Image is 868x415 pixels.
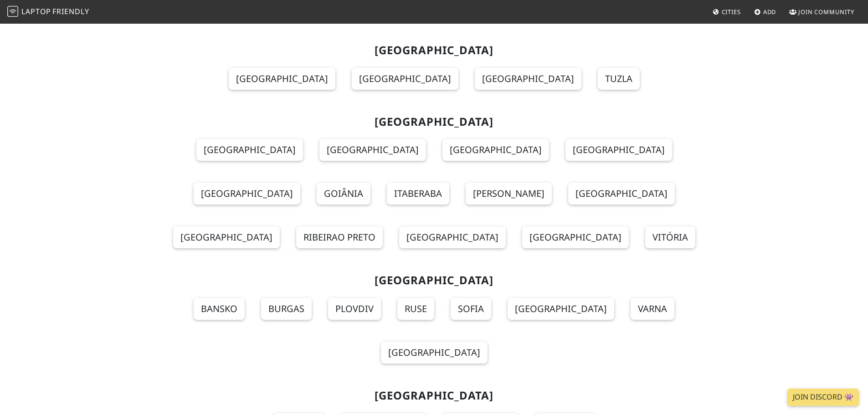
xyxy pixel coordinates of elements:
a: [GEOGRAPHIC_DATA] [442,139,549,161]
a: [GEOGRAPHIC_DATA] [194,183,300,205]
a: [GEOGRAPHIC_DATA] [475,68,581,90]
a: Vitória [645,226,695,248]
a: Sofia [451,298,491,320]
a: Cities [709,4,745,20]
a: [GEOGRAPHIC_DATA] [399,226,506,248]
h2: [GEOGRAPHIC_DATA] [139,389,729,402]
span: Laptop [21,6,51,16]
a: [GEOGRAPHIC_DATA] [196,139,303,161]
a: [GEOGRAPHIC_DATA] [508,298,614,320]
span: Friendly [52,6,89,16]
a: Goiânia [317,183,370,205]
h2: [GEOGRAPHIC_DATA] [139,115,729,128]
a: [GEOGRAPHIC_DATA] [319,139,426,161]
a: Burgas [261,298,312,320]
a: Ruse [397,298,434,320]
span: Add [763,8,776,16]
img: LaptopFriendly [7,6,18,17]
a: LaptopFriendly LaptopFriendly [7,4,89,20]
a: Add [750,4,780,20]
a: [GEOGRAPHIC_DATA] [522,226,629,248]
a: Tuzla [598,68,640,90]
a: [GEOGRAPHIC_DATA] [381,342,488,364]
a: [GEOGRAPHIC_DATA] [565,139,672,161]
h2: [GEOGRAPHIC_DATA] [139,274,729,287]
a: [PERSON_NAME] [466,183,552,205]
a: [GEOGRAPHIC_DATA] [352,68,458,90]
h2: [GEOGRAPHIC_DATA] [139,44,729,57]
a: Varna [631,298,674,320]
a: Ribeirao Preto [296,226,383,248]
a: [GEOGRAPHIC_DATA] [229,68,335,90]
a: Join Community [786,4,858,20]
a: Bansko [194,298,245,320]
a: Itaberaba [387,183,449,205]
a: [GEOGRAPHIC_DATA] [173,226,280,248]
a: [GEOGRAPHIC_DATA] [568,183,675,205]
a: Plovdiv [328,298,381,320]
span: Join Community [798,8,854,16]
span: Cities [722,8,741,16]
